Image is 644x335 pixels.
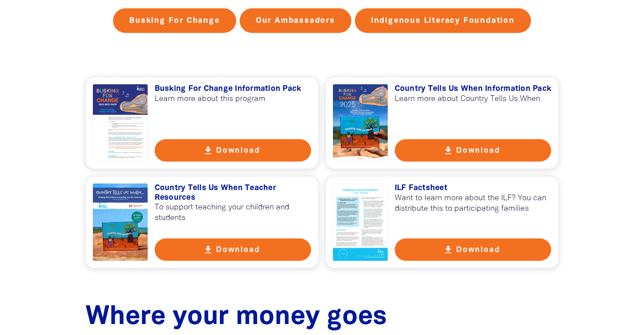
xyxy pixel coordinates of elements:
[443,245,453,255] i: get_app
[355,8,531,33] a: Indigenous Literacy Foundation
[443,145,453,156] i: get_app
[203,245,213,255] i: get_app
[155,84,311,94] h3: Busking For Change Information Pack
[395,184,552,193] h3: ILF Factsheet
[155,238,311,261] button: get_app Download
[155,184,311,202] h3: Country Tells Us When Teacher Resources
[240,8,351,33] a: Our Ambassadors
[395,139,552,162] button: get_app Download
[113,8,236,33] a: Busking For Change
[85,305,387,329] span: Where your money goes
[395,238,552,261] button: get_app Download
[395,84,552,94] h3: Country Tells Us When Information Pack
[155,139,311,162] button: get_app Download
[203,145,213,156] i: get_app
